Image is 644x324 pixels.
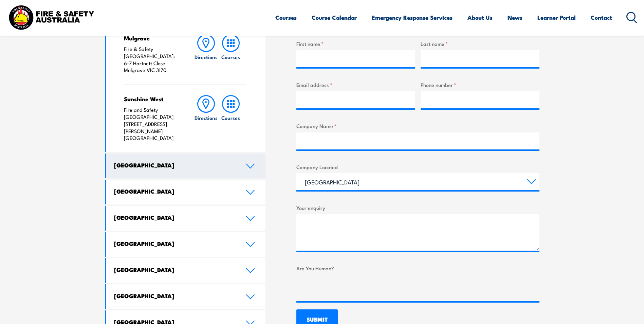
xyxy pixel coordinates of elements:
a: [GEOGRAPHIC_DATA] [106,154,266,178]
h4: Sunshine West [124,95,181,103]
a: Contact [591,8,612,26]
label: Your enquiry [296,204,539,212]
a: Courses [219,95,243,142]
label: Are You Human? [296,264,539,272]
a: Courses [275,8,297,26]
a: [GEOGRAPHIC_DATA] [106,284,266,309]
a: [GEOGRAPHIC_DATA] [106,258,266,283]
a: Learner Portal [537,8,576,26]
label: Last name [421,40,539,48]
h6: Directions [195,53,218,60]
label: Phone number [421,81,539,89]
h6: Directions [195,114,218,121]
a: Course Calendar [312,8,357,26]
a: Emergency Response Services [372,8,453,26]
h4: [GEOGRAPHIC_DATA] [114,292,236,300]
h6: Courses [221,53,240,60]
h6: Courses [221,114,240,121]
h4: [GEOGRAPHIC_DATA] [114,187,236,195]
label: First name [296,40,415,48]
a: [GEOGRAPHIC_DATA] [106,206,266,231]
label: Company Name [296,122,539,130]
label: Email address [296,81,415,89]
a: News [508,8,522,26]
a: Directions [194,34,218,74]
h4: [GEOGRAPHIC_DATA] [114,161,236,169]
p: Fire & Safety [GEOGRAPHIC_DATA]: 6-7 Hartnett Close Mulgrave VIC 3170 [124,46,181,74]
a: Directions [194,95,218,142]
h4: [GEOGRAPHIC_DATA] [114,214,236,221]
h4: [GEOGRAPHIC_DATA] [114,240,236,247]
a: Courses [219,34,243,74]
iframe: reCAPTCHA [296,275,400,301]
h4: Mulgrave [124,34,181,42]
h4: [GEOGRAPHIC_DATA] [114,266,236,273]
a: About Us [467,8,493,26]
p: Fire and Safety [GEOGRAPHIC_DATA] [STREET_ADDRESS][PERSON_NAME] [GEOGRAPHIC_DATA] [124,106,181,142]
label: Company Located [296,163,539,171]
a: [GEOGRAPHIC_DATA] [106,180,266,204]
a: [GEOGRAPHIC_DATA] [106,232,266,257]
